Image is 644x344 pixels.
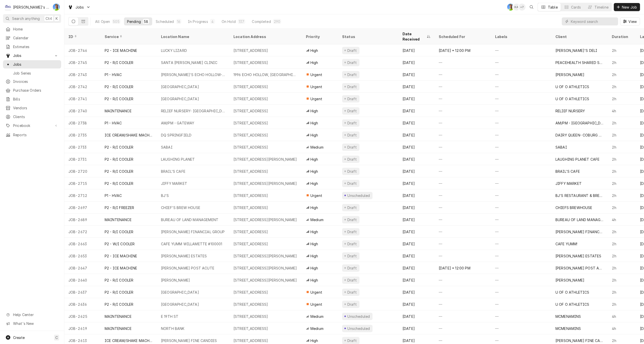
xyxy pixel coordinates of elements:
[608,165,636,177] div: 2h
[64,177,101,189] div: JOB-2715
[555,241,578,247] div: CAFE YUMM!
[252,19,271,24] div: Completed
[528,3,536,11] button: Open search
[233,48,268,53] div: [STREET_ADDRESS]
[3,86,61,94] a: Purchase Orders
[161,84,199,89] div: [GEOGRAPHIC_DATA]
[310,72,322,77] span: Urgent
[491,93,551,105] div: —
[13,123,51,128] span: Pricebook
[555,132,604,138] div: DAIRY QUEEN- COBURG RD, JC, [GEOGRAPHIC_DATA]
[161,72,225,77] div: [PERSON_NAME]'S ECHO HOLLOW- #8239
[608,105,636,117] div: 4h
[13,79,59,84] span: Invoices
[398,105,435,117] div: [DATE]
[398,214,435,226] div: [DATE]
[435,177,491,189] div: —
[105,96,133,101] div: P2 - R/I COOLER
[555,145,567,150] div: SABAI
[403,31,426,42] div: Date Received
[608,117,636,129] div: 2h
[161,96,199,101] div: [GEOGRAPHIC_DATA]
[233,229,268,234] div: [STREET_ADDRESS]
[347,241,357,247] div: Draft
[310,48,318,53] span: High
[161,120,194,126] div: AM/PM - GATEWAY
[594,5,609,10] div: Timeline
[310,205,318,210] span: High
[161,60,217,65] div: SANTA [PERSON_NAME] CLINIC
[555,120,604,126] div: AM/PM - [GEOGRAPHIC_DATA]
[435,56,491,68] div: —
[398,226,435,238] div: [DATE]
[64,93,101,105] div: JOB-2741
[608,68,636,81] div: 2h
[491,201,551,214] div: —
[3,131,61,139] a: Reports
[310,120,318,126] span: High
[161,108,225,114] div: RELIEF NURSERY- [GEOGRAPHIC_DATA]
[347,169,357,174] div: Draft
[398,250,435,262] div: [DATE]
[12,16,40,21] span: Search anything
[233,157,297,162] div: [STREET_ADDRESS][PERSON_NAME]
[491,141,551,153] div: —
[161,205,200,210] div: CHIEF'S BREW HOUSE
[156,19,174,24] div: Scheduled
[222,19,236,24] div: On Hold
[491,129,551,141] div: —
[310,217,324,222] span: Medium
[398,129,435,141] div: [DATE]
[435,165,491,177] div: —
[105,145,133,150] div: P2 - R/I COOLER
[435,214,491,226] div: —
[161,48,187,53] div: LUCKY LIZARD
[435,117,491,129] div: —
[491,262,551,274] div: —
[161,265,214,271] div: [PERSON_NAME] POST ACUTE
[3,319,61,328] a: Go to What's New
[620,17,640,25] button: View
[56,16,58,21] span: K
[398,165,435,177] div: [DATE]
[105,34,152,39] div: Service
[127,19,141,24] div: Pending
[491,177,551,189] div: —
[5,4,12,11] div: C
[233,60,268,65] div: [STREET_ADDRESS]
[64,129,101,141] div: JOB-2735
[435,93,491,105] div: —
[310,60,318,65] span: High
[64,189,101,201] div: JOB-2712
[233,145,268,150] div: [STREET_ADDRESS]
[347,145,357,150] div: Draft
[555,253,601,259] div: [PERSON_NAME] ESTATES
[105,193,122,198] div: P1 - HVAC
[3,69,61,77] a: Job Series
[347,72,357,77] div: Draft
[608,141,636,153] div: 2h
[347,217,357,222] div: Draft
[64,201,101,214] div: JOB-2697
[310,169,318,174] span: High
[614,3,640,11] button: New Job
[491,105,551,117] div: —
[608,153,636,165] div: 2h
[555,169,580,174] div: BRAIL'S CAFE
[64,56,101,68] div: JOB-2745
[161,253,207,259] div: [PERSON_NAME] ESTATES
[555,229,604,234] div: [PERSON_NAME] FINANCIAL GROUP
[105,157,133,162] div: P2 - R/I COOLER
[347,205,357,210] div: Draft
[491,250,551,262] div: —
[491,214,551,226] div: —
[347,181,357,186] div: Draft
[608,44,636,56] div: 2h
[3,121,61,130] a: Go to Pricebook
[435,81,491,93] div: —
[161,132,191,138] div: DQ SPRINGFIELD
[64,165,101,177] div: JOB-2720
[113,19,119,24] div: 505
[435,250,491,262] div: —
[571,5,581,10] div: Cards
